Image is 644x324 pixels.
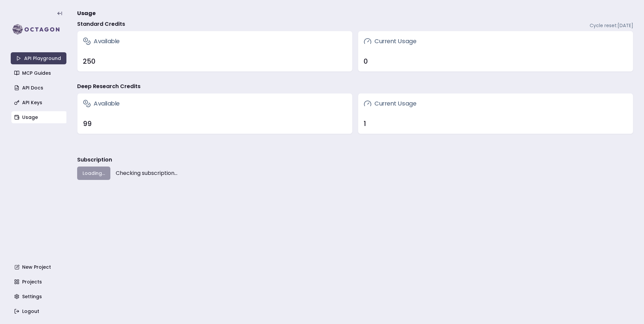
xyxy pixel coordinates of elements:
[83,99,120,108] h3: Available
[11,67,67,79] a: MCP Guides
[364,99,416,108] h3: Current Usage
[116,169,177,177] span: Checking subscription...
[364,57,628,66] div: 0
[77,9,96,17] span: Usage
[11,290,67,303] a: Settings
[77,156,112,164] h3: Subscription
[11,261,67,273] a: New Project
[590,22,633,29] span: Cycle reset: [DATE]
[364,37,416,46] h3: Current Usage
[11,52,66,64] a: API Playground
[77,20,125,28] h4: Standard Credits
[83,37,120,46] h3: Available
[11,305,67,317] a: Logout
[83,119,347,128] div: 99
[11,276,67,288] a: Projects
[11,23,66,36] img: logo-rect-yK7x_WSZ.svg
[11,82,67,94] a: API Docs
[11,111,67,123] a: Usage
[364,119,628,128] div: 1
[11,96,67,109] a: API Keys
[83,57,347,66] div: 250
[77,82,141,90] h4: Deep Research Credits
